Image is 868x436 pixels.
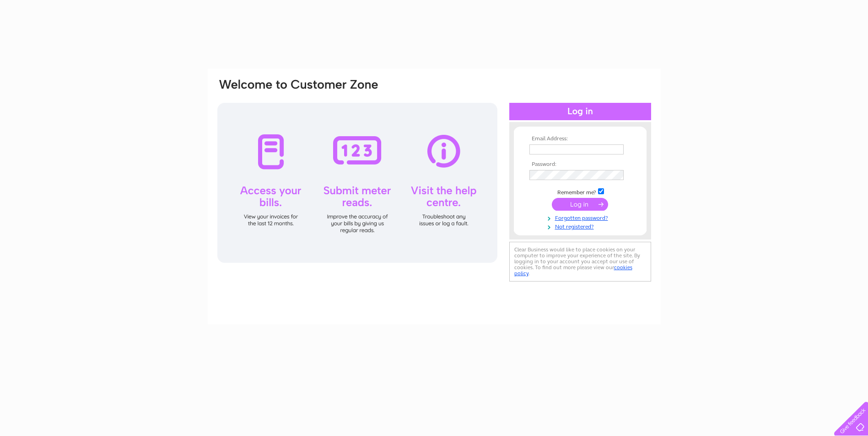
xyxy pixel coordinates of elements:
[529,222,633,230] a: Not registered?
[527,136,633,142] th: Email Address:
[509,242,651,282] div: Clear Business would like to place cookies on your computer to improve your experience of the sit...
[527,161,633,168] th: Password:
[527,187,633,196] td: Remember me?
[529,213,633,222] a: Forgotten password?
[514,264,632,276] a: cookies policy
[552,198,608,211] input: Submit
